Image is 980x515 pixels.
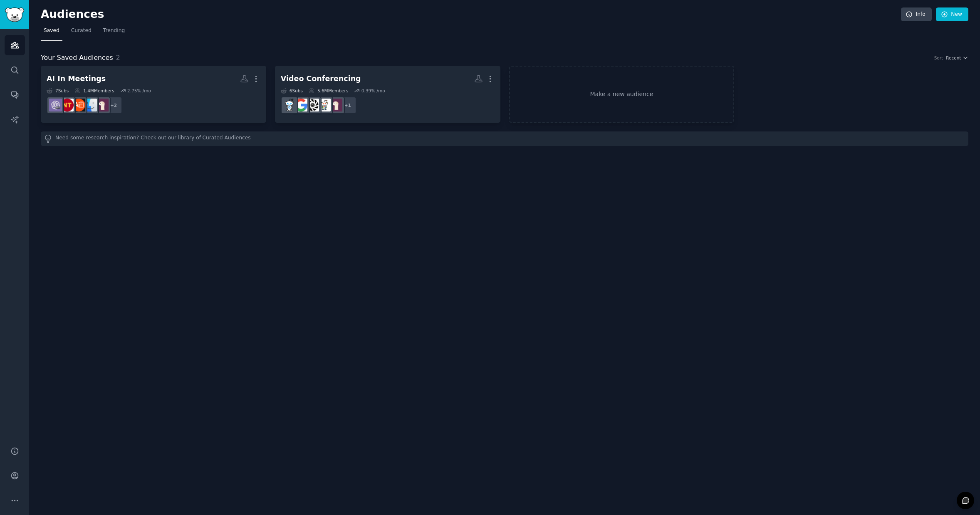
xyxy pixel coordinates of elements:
[936,7,968,22] a: New
[41,53,113,63] span: Your Saved Audiences
[318,99,331,111] img: google
[934,55,943,61] div: Sort
[946,55,968,61] button: Recent
[44,27,59,35] span: Saved
[309,88,348,94] div: 5.6M Members
[361,88,385,94] div: 0.39 % /mo
[5,7,24,22] img: GummySearch logo
[49,99,62,111] img: ChatGPTPro
[105,97,122,114] div: + 2
[275,66,500,123] a: Video Conferencing6Subs5.6MMembers0.39% /mo+1LocalLLaMAgoogleprivacygsuiteZoom
[47,88,69,94] div: 7 Sub s
[509,66,735,123] a: Make a new audience
[41,66,266,123] a: AI In Meetings7Subs1.4MMembers2.75% /mo+2LocalLLaMAmacappsAiNoteTakerNoteTakingChatGPTPro
[339,97,356,114] div: + 1
[901,7,932,22] a: Info
[47,74,106,84] div: AI In Meetings
[281,88,303,94] div: 6 Sub s
[294,99,307,111] img: gsuite
[100,24,128,41] a: Trending
[41,24,62,41] a: Saved
[72,99,85,111] img: AiNoteTaker
[68,24,94,41] a: Curated
[203,134,251,143] a: Curated Audiences
[281,74,361,84] div: Video Conferencing
[74,88,114,94] div: 1.4M Members
[306,99,319,111] img: privacy
[116,54,120,62] span: 2
[127,88,151,94] div: 2.75 % /mo
[283,99,296,111] img: Zoom
[329,99,342,111] img: LocalLLaMA
[96,99,109,111] img: LocalLLaMA
[84,99,97,111] img: macapps
[71,27,92,35] span: Curated
[61,99,74,111] img: NoteTaking
[103,27,125,35] span: Trending
[946,55,961,61] span: Recent
[41,131,968,146] div: Need some research inspiration? Check out our library of
[41,8,901,21] h2: Audiences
